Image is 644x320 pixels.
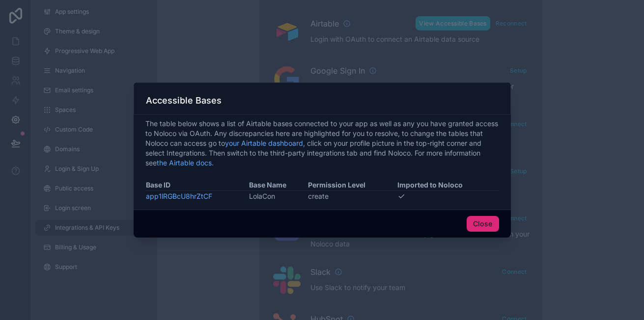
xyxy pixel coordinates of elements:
h3: Accessible Bases [146,95,222,107]
a: app1lRGBcU8hrZtCF [146,192,212,200]
span: The table below shows a list of Airtable bases connected to your app as well as any you have gran... [145,119,499,168]
th: Permission Level [308,180,397,191]
th: Base Name [249,180,308,191]
th: Imported to Noloco [397,180,499,191]
button: Close [467,216,499,232]
th: Base ID [145,180,249,191]
a: your Airtable dashboard [225,139,303,147]
a: the Airtable docs [157,159,212,167]
td: create [308,191,397,202]
td: LolaCon [249,191,308,202]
